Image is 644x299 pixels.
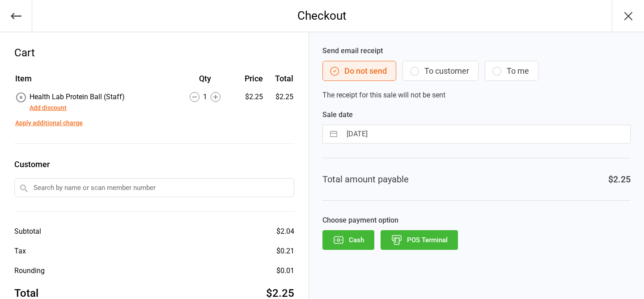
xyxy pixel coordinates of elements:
td: $2.25 [267,92,293,113]
div: Rounding [14,265,45,276]
label: Customer [14,158,294,170]
th: Item [15,72,175,91]
div: Subtotal [14,226,41,237]
button: To me [485,61,538,81]
div: $2.25 [235,92,263,102]
div: Total amount payable [322,173,409,186]
button: POS Terminal [381,230,458,250]
div: $0.01 [276,265,294,276]
div: Tax [14,246,26,257]
button: Apply additional charge [15,118,83,128]
button: Do not send [322,61,396,81]
label: Sale date [322,109,631,120]
th: Qty [176,72,234,91]
div: $2.04 [276,226,294,237]
div: 1 [176,92,234,102]
label: Send email receipt [322,46,631,56]
input: Search by name or scan member number [14,178,294,197]
div: Price [235,72,263,84]
div: Cart [14,45,294,61]
div: The receipt for this sale will not be sent [322,46,631,101]
span: Health Lab Protein Ball (Staff) [30,93,125,101]
th: Total [267,72,293,91]
button: Add discount [30,103,67,113]
div: $0.21 [276,246,294,257]
button: To customer [402,61,479,81]
label: Choose payment option [322,215,631,226]
div: $2.25 [608,173,631,186]
button: Cash [322,230,374,250]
